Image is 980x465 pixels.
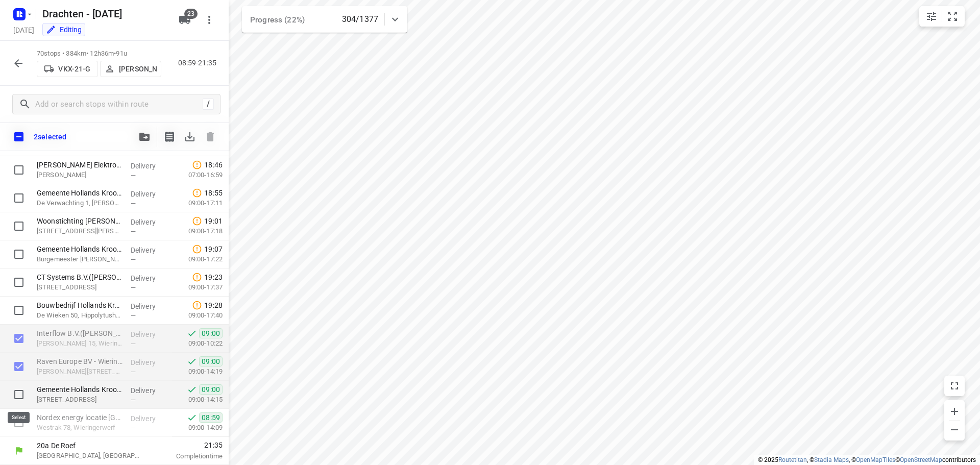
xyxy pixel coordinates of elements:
p: Delivery [131,273,168,283]
p: Completion time [155,451,223,461]
div: / [203,99,214,110]
svg: Late [192,300,202,310]
p: Gemeente Hollands Kroon - Kantoor(Angelique van den Heuvel) [37,244,122,254]
p: Burgemeester Mijnlieffstraat 1, Anna Paulowna [37,254,122,264]
p: VKX-21-G [58,65,90,73]
p: Gemeente Hollands Kroon - Bestuurscentrum(Angelique van den Heuvel) [37,188,122,198]
button: VKX-21-G [37,61,98,77]
p: 09:00-17:18 [172,226,223,236]
p: Bouwbedrijf Hollands Kroon(Dennis den Hollander ) [37,300,122,310]
p: 09:00-17:40 [172,310,223,321]
p: Medemblikkerweg 4a, Wieringerwerf [37,395,122,405]
p: [GEOGRAPHIC_DATA], [GEOGRAPHIC_DATA] [37,451,143,461]
p: De Wieken 50, Hippolytushoef [37,310,122,321]
p: Delivery [131,357,168,368]
span: 23 [184,9,198,19]
p: Delivery [131,329,168,339]
p: 70 stops • 384km • 12h36m [37,49,161,59]
span: Select [9,188,29,208]
span: 09:00 [199,384,223,395]
p: 07:00-16:59 [172,170,223,180]
a: OpenStreetMap [900,456,942,463]
span: — [131,256,136,263]
p: 09:00-17:37 [172,282,223,292]
p: [STREET_ADDRESS][PERSON_NAME] [37,226,122,236]
span: 19:23 [204,272,223,282]
span: 18:55 [204,188,223,198]
button: 23 [175,10,195,30]
p: De Wieken 6, Hippolytushoef [37,282,122,292]
p: Gemeente Hollands Kroon - Buitendienst([PERSON_NAME]) [37,384,122,395]
li: © 2025 , © , © © contributors [758,456,976,463]
button: More [199,10,219,30]
p: Delivery [131,385,168,396]
p: Raven Europe BV - Wieringerwerf(Erwin Brand) [37,356,122,366]
svg: Late [192,272,202,282]
p: 20a De Roef [37,440,143,451]
span: Select [9,328,29,349]
p: 09:00-17:22 [172,254,223,264]
p: Delivery [131,217,168,227]
p: Nordex energy locatie [GEOGRAPHIC_DATA]([GEOGRAPHIC_DATA]) [37,412,122,423]
p: Van Westen Elektro B.V.(Erwin van Westen) [37,160,122,170]
span: Progress (22%) [250,15,305,25]
span: — [131,172,136,179]
p: Woonstichting Anna Paulowna(Remco Wijnia) [37,216,122,226]
span: 09:00 [199,328,223,338]
p: 09:00-17:11 [172,198,223,208]
button: Map settings [921,6,942,27]
span: — [131,284,136,291]
p: 08:59-21:35 [178,58,220,68]
p: 09:00-14:19 [172,366,223,377]
span: Select [9,216,29,236]
p: Delivery [131,301,168,311]
svg: Late [192,216,202,226]
a: OpenMapTiles [856,456,895,463]
span: — [131,424,136,432]
svg: Done [187,412,197,423]
span: Download stops [180,127,200,147]
button: Print shipping labels [159,127,180,147]
span: — [131,200,136,207]
span: Select [9,356,29,377]
svg: Late [192,244,202,254]
p: 304/1377 [342,13,378,26]
p: Delivery [131,161,168,171]
span: 09:00 [199,356,223,366]
p: Delivery [131,189,168,199]
p: De Verwachting 1, Anna Paulowna [37,198,122,208]
input: Add or search stops within route [35,96,203,112]
p: CT Systems B.V.(Jarie Blok) [37,272,122,282]
p: [PERSON_NAME][STREET_ADDRESS] [37,366,122,377]
a: Routetitan [778,456,807,463]
h5: Rename [38,6,170,22]
svg: Done [187,356,197,366]
span: — [131,312,136,320]
span: — [131,396,136,404]
span: — [131,368,136,376]
p: De Stek 15, Wieringerwerf [37,338,122,349]
span: Unable to delete completed stops. [200,127,220,147]
span: 91u [116,50,127,57]
span: — [131,340,136,348]
button: [PERSON_NAME] [100,61,161,77]
span: Select [9,412,29,433]
span: — [131,228,136,235]
span: Select [9,272,29,292]
svg: Late [192,160,202,170]
span: 08:59 [199,412,223,423]
span: Select [9,160,29,180]
span: Select [9,244,29,264]
span: • [114,50,116,57]
div: You are currently in edit mode. [46,25,82,35]
span: 21:35 [155,440,223,450]
div: small contained button group [919,6,965,27]
p: Delivery [131,413,168,424]
p: [PERSON_NAME] [37,170,122,180]
p: [PERSON_NAME] [119,65,157,73]
p: 09:00-14:15 [172,395,223,405]
svg: Late [192,188,202,198]
p: 2 selected [34,133,66,141]
div: Progress (22%)304/1377 [242,6,407,33]
p: 09:00-14:09 [172,423,223,433]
